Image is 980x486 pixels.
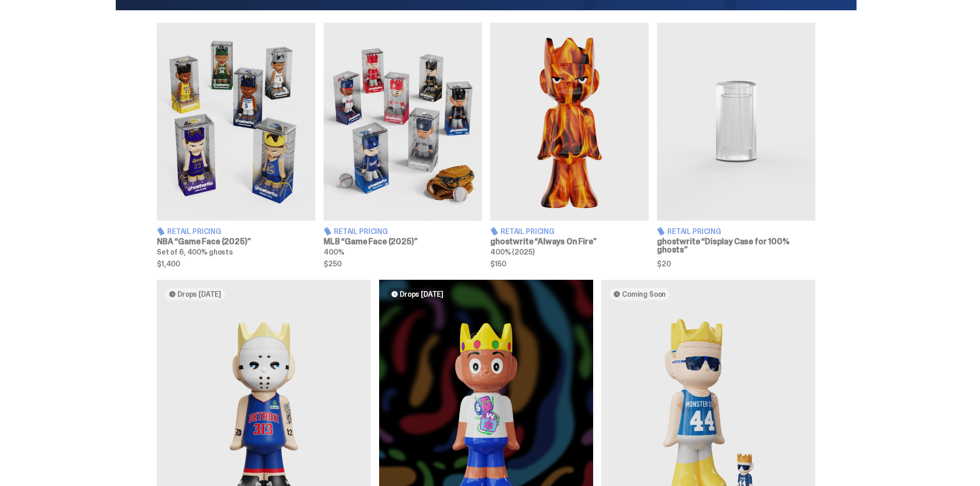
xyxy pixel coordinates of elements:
h3: ghostwrite “Always On Fire” [490,238,649,246]
span: $250 [324,260,482,267]
h3: MLB “Game Face (2025)” [324,238,482,246]
a: Game Face (2025) Retail Pricing [324,23,482,267]
span: $150 [490,260,649,267]
img: Game Face (2025) [157,23,315,221]
h3: ghostwrite “Display Case for 100% ghosts” [657,238,815,254]
span: 400% [324,247,344,257]
h3: NBA “Game Face (2025)” [157,238,315,246]
span: Coming Soon [622,290,666,298]
span: $1,400 [157,260,315,267]
img: Display Case for 100% ghosts [657,23,815,221]
img: Always On Fire [490,23,649,221]
a: Display Case for 100% ghosts Retail Pricing [657,23,815,267]
span: Retail Pricing [334,228,388,235]
span: Drops [DATE] [177,290,221,298]
span: Retail Pricing [501,228,555,235]
img: Game Face (2025) [324,23,482,221]
span: Retail Pricing [167,228,221,235]
span: Set of 6, 400% ghosts [157,247,233,257]
span: 400% (2025) [490,247,534,257]
span: Drops [DATE] [400,290,443,298]
a: Game Face (2025) Retail Pricing [157,23,315,267]
a: Always On Fire Retail Pricing [490,23,649,267]
span: $20 [657,260,815,267]
span: Retail Pricing [667,228,721,235]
